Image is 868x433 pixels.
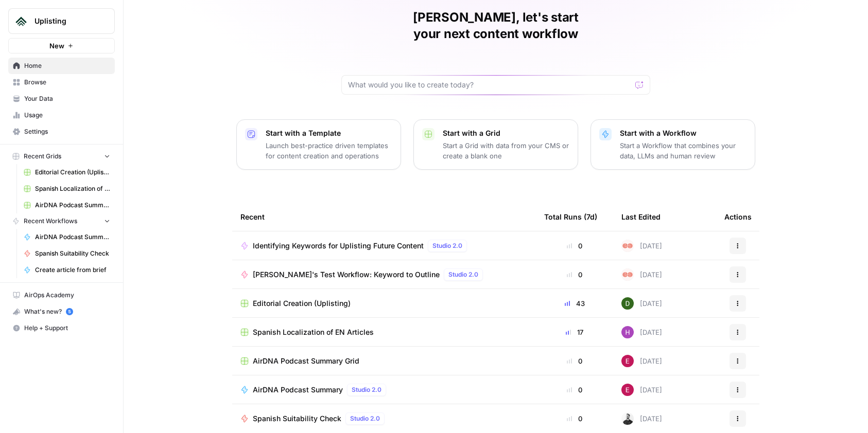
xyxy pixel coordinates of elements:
[341,9,650,42] h1: [PERSON_NAME], let's start your next content workflow
[35,201,110,210] span: AirDNA Podcast Summary Grid
[544,298,605,309] div: 43
[19,181,115,197] a: Spanish Localization of EN Articles
[544,203,597,231] div: Total Runs (7d)
[443,128,569,138] p: Start with a Grid
[253,269,440,280] span: [PERSON_NAME]'s Test Workflow: Keyword to Outline
[9,304,114,319] div: What's new?
[240,268,528,281] a: [PERSON_NAME]'s Test Workflow: Keyword to OutlineStudio 2.0
[24,217,77,226] span: Recent Workflows
[724,203,752,231] div: Actions
[544,385,605,395] div: 0
[240,412,528,425] a: Spanish Suitability CheckStudio 2.0
[621,326,662,338] div: [DATE]
[66,308,73,315] a: 5
[266,128,392,138] p: Start with a Template
[253,327,374,337] span: Spanish Localization of EN Articles
[35,184,110,193] span: Spanish Localization of EN Articles
[8,74,115,91] a: Browse
[19,245,115,262] a: Spanish Suitability Check
[49,41,64,51] span: New
[621,297,634,310] img: fg3mjrc69kyjn6y4ve0edyg6sapb
[352,385,381,394] span: Studio 2.0
[24,323,110,333] span: Help + Support
[253,413,341,424] span: Spanish Suitability Check
[621,297,662,310] div: [DATE]
[544,413,605,424] div: 0
[8,38,115,53] button: New
[544,269,605,280] div: 0
[35,232,110,242] span: AirDNA Podcast Summary
[253,356,359,366] span: AirDNA Podcast Summary Grid
[240,327,528,337] a: Spanish Localization of EN Articles
[24,152,61,161] span: Recent Grids
[19,229,115,245] a: AirDNA Podcast Summary
[35,265,110,275] span: Create article from brief
[621,268,662,281] div: [DATE]
[8,320,115,336] button: Help + Support
[621,326,634,338] img: s3daeat8gwktyg8b6fk5sb8x1vos
[413,119,578,170] button: Start with a GridStart a Grid with data from your CMS or create a blank one
[448,270,478,279] span: Studio 2.0
[621,355,634,367] img: 6hq96n2leobrsvlurjgw6fk7c669
[348,80,631,90] input: What would you like to create today?
[621,412,634,425] img: tk4fd38h7lsi92jkuiz1rjly28yk
[68,309,71,314] text: 5
[8,213,115,229] button: Recent Workflows
[8,107,115,123] a: Usage
[34,16,97,26] span: Uplisting
[240,384,528,396] a: AirDNA Podcast SummaryStudio 2.0
[35,168,110,177] span: Editorial Creation (Uplisting)
[8,303,115,320] button: What's new? 5
[544,356,605,366] div: 0
[24,94,110,103] span: Your Data
[24,127,110,136] span: Settings
[443,140,569,161] p: Start a Grid with data from your CMS or create a blank one
[19,164,115,181] a: Editorial Creation (Uplisting)
[621,240,634,252] img: 9ox2tsavtwuqu520im748tr0lqa0
[432,241,462,250] span: Studio 2.0
[19,262,115,278] a: Create article from brief
[621,384,662,396] div: [DATE]
[240,356,528,366] a: AirDNA Podcast Summary Grid
[544,327,605,337] div: 17
[350,414,380,423] span: Studio 2.0
[8,58,115,74] a: Home
[12,12,30,30] img: Uplisting Logo
[240,203,528,231] div: Recent
[620,140,747,161] p: Start a Workflow that combines your data, LLMs and human review
[8,8,115,34] button: Workspace: Uplisting
[621,412,662,425] div: [DATE]
[8,149,115,164] button: Recent Grids
[24,61,110,70] span: Home
[24,291,110,300] span: AirOps Academy
[620,128,747,138] p: Start with a Workflow
[621,355,662,367] div: [DATE]
[8,287,115,303] a: AirOps Academy
[8,123,115,140] a: Settings
[236,119,401,170] button: Start with a TemplateLaunch best-practice driven templates for content creation and operations
[544,241,605,251] div: 0
[621,203,661,231] div: Last Edited
[253,298,351,309] span: Editorial Creation (Uplisting)
[240,240,528,252] a: Identifying Keywords for Uplisting Future ContentStudio 2.0
[240,298,528,309] a: Editorial Creation (Uplisting)
[253,241,424,251] span: Identifying Keywords for Uplisting Future Content
[19,197,115,213] a: AirDNA Podcast Summary Grid
[24,78,110,87] span: Browse
[621,384,634,396] img: 6hq96n2leobrsvlurjgw6fk7c669
[621,240,662,252] div: [DATE]
[35,249,110,258] span: Spanish Suitability Check
[591,119,755,170] button: Start with a WorkflowStart a Workflow that combines your data, LLMs and human review
[24,111,110,120] span: Usage
[621,268,634,281] img: 9ox2tsavtwuqu520im748tr0lqa0
[253,385,343,395] span: AirDNA Podcast Summary
[8,91,115,107] a: Your Data
[266,140,392,161] p: Launch best-practice driven templates for content creation and operations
